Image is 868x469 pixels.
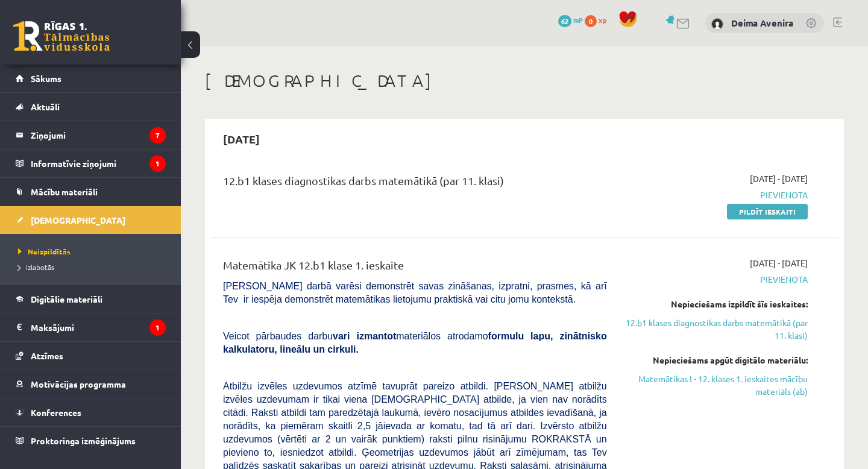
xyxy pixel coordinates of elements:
[731,17,793,29] a: Deima Avenira
[16,150,166,177] a: Informatīvie ziņojumi1
[211,125,272,153] h2: [DATE]
[625,316,808,342] a: 12.b1 klases diagnostikas darbs matemātikā (par 11. klasi)
[16,398,166,426] a: Konferences
[16,206,166,234] a: [DEMOGRAPHIC_DATA]
[31,150,166,177] legend: Informatīvie ziņojumi
[18,262,169,272] a: Izlabotās
[18,246,169,257] a: Neizpildītās
[223,331,607,354] span: Veicot pārbaudes darbu materiālos atrodamo
[223,331,607,354] b: formulu lapu, zinātnisko kalkulatoru, lineālu un cirkuli.
[16,121,166,149] a: Ziņojumi7
[31,407,81,418] span: Konferences
[223,257,607,279] div: Matemātika JK 12.b1 klase 1. ieskaite
[31,73,61,84] span: Sākums
[625,373,808,398] a: Matemātikas I - 12. klases 1. ieskaites mācību materiāls (ab)
[13,21,110,51] a: Rīgas 1. Tālmācības vidusskola
[573,15,583,25] span: mP
[625,298,808,310] div: Nepieciešams izpildīt šīs ieskaites:
[31,313,166,341] legend: Maksājumi
[585,15,597,27] span: 0
[625,354,808,367] div: Nepieciešams apgūt digitālo materiālu:
[625,273,808,286] span: Pievienota
[750,257,808,269] span: [DATE] - [DATE]
[31,186,98,197] span: Mācību materiāli
[16,313,166,341] a: Maksājumi1
[31,379,126,389] span: Motivācijas programma
[558,15,583,25] a: 62 mP
[599,15,606,25] span: xp
[727,204,808,219] a: Pildīt ieskaiti
[333,331,396,341] b: vari izmantot
[149,156,166,172] i: 1
[31,121,166,149] legend: Ziņojumi
[16,93,166,121] a: Aktuāli
[149,319,166,336] i: 1
[18,262,54,272] span: Izlabotās
[625,189,808,201] span: Pievienota
[205,71,844,91] h1: [DEMOGRAPHIC_DATA]
[18,247,71,256] span: Neizpildītās
[16,427,166,455] a: Proktoringa izmēģinājums
[16,65,166,92] a: Sākums
[223,281,607,304] span: [PERSON_NAME] darbā varēsi demonstrēt savas zināšanas, izpratni, prasmes, kā arī Tev ir iespēja d...
[711,18,723,30] img: Deima Avenira
[149,127,166,143] i: 7
[16,285,166,313] a: Digitālie materiāli
[31,294,102,304] span: Digitālie materiāli
[31,350,63,361] span: Atzīmes
[31,435,136,446] span: Proktoringa izmēģinājums
[223,172,607,195] div: 12.b1 klases diagnostikas darbs matemātikā (par 11. klasi)
[558,15,571,27] span: 62
[16,342,166,370] a: Atzīmes
[16,178,166,206] a: Mācību materiāli
[750,172,808,185] span: [DATE] - [DATE]
[31,215,125,225] span: [DEMOGRAPHIC_DATA]
[31,101,60,112] span: Aktuāli
[585,15,612,25] a: 0 xp
[16,370,166,398] a: Motivācijas programma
